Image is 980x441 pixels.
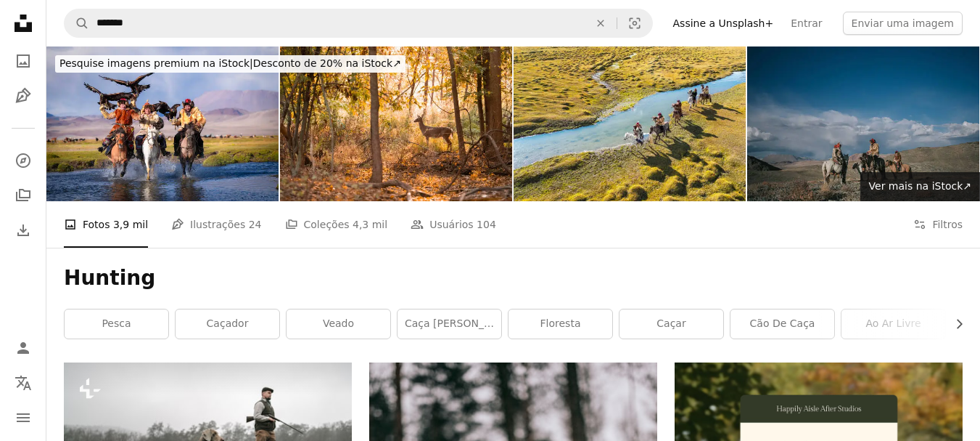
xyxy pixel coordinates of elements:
[9,46,38,76] a: Fotos
[747,46,979,201] img: Group of Kazakh eagle hunters riding horses in Bayan Olgii, West Mongolia
[946,309,963,339] button: rolar lista para a direita
[664,12,783,35] a: Assine a Unsplash+
[9,368,38,397] button: Idioma
[730,309,834,339] a: cão de caça
[287,309,390,339] a: veado
[249,217,262,232] span: 24
[508,309,612,339] a: floresta
[64,9,653,38] form: Pesquise conteúdo visual em todo o site
[59,57,253,69] span: Pesquise imagens premium na iStock |
[9,81,38,110] a: Ilustrações
[398,309,501,339] a: caça [PERSON_NAME]
[46,46,279,201] img: grupo de caçadores de águias cazaques montados em cavalos cruzando o rio Bayan Olgii, Mongólia Oc...
[285,201,388,248] a: Coleções 4,3 mil
[869,180,971,192] span: Ver mais na iStock ↗
[9,181,38,210] a: Coleções
[176,309,279,339] a: caçador
[617,9,652,37] button: Pesquisa visual
[64,265,963,291] h1: Hunting
[514,46,746,201] img: group of Kazakh eagle hunters riding horses along river Bayan Olgii, West Mongolia
[860,172,980,201] a: Ver mais na iStock↗
[353,217,387,232] span: 4,3 mil
[171,201,261,248] a: Ilustrações 24
[619,309,723,339] a: caçar
[55,55,405,73] div: Desconto de 20% na iStock ↗
[280,46,512,201] img: White-tailed Deer in Woods in New Jersey
[65,309,168,339] a: pesca
[913,201,963,248] button: Filtros
[585,9,617,37] button: Limpar
[841,309,945,339] a: ao ar livre
[782,12,831,35] a: Entrar
[477,217,496,232] span: 104
[9,403,38,432] button: Menu
[9,333,38,363] a: Entrar / Cadastrar-se
[411,201,496,248] a: Usuários 104
[9,146,38,175] a: Explorar
[843,12,963,35] button: Enviar uma imagem
[9,216,38,245] a: Histórico de downloads
[65,9,89,37] button: Pesquise na Unsplash
[46,46,414,81] a: Pesquise imagens premium na iStock|Desconto de 20% na iStock↗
